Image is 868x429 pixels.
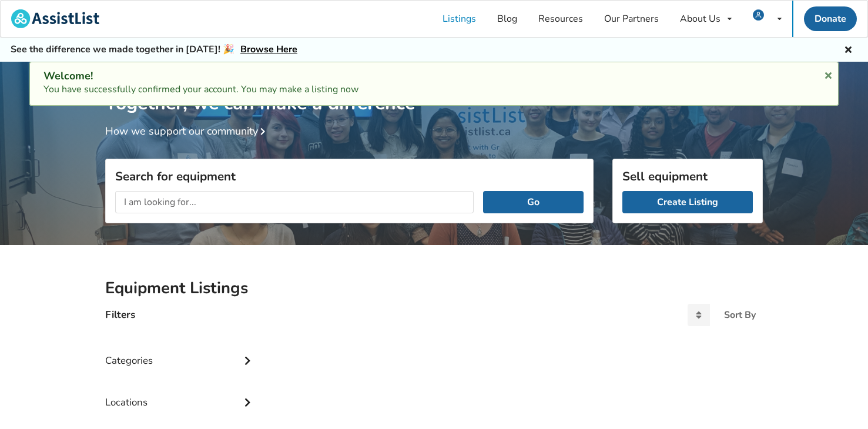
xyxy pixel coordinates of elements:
div: Locations [105,373,256,414]
div: About Us [680,14,720,24]
div: You have successfully confirmed your account. You may make a listing now [43,69,825,96]
a: Resources [528,1,594,37]
a: Blog [487,1,528,37]
h1: Together, we can make a difference [105,62,763,115]
h2: Equipment Listings [105,278,763,299]
div: Sort By [724,310,756,320]
h3: Search for equipment [115,169,584,184]
a: Listings [432,1,487,37]
h3: Sell equipment [622,169,753,184]
img: user icon [753,9,764,21]
a: How we support our community [105,124,270,138]
h5: See the difference we made together in [DATE]! 🎉 [11,43,297,56]
a: Donate [804,6,857,31]
input: I am looking for... [115,191,474,213]
div: Categories [105,331,256,373]
div: Welcome! [43,69,825,83]
img: assistlist-logo [11,9,99,28]
a: Create Listing [622,191,753,213]
h4: Filters [105,308,135,321]
a: Our Partners [594,1,669,37]
button: Go [483,191,584,213]
a: Browse Here [240,43,297,56]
